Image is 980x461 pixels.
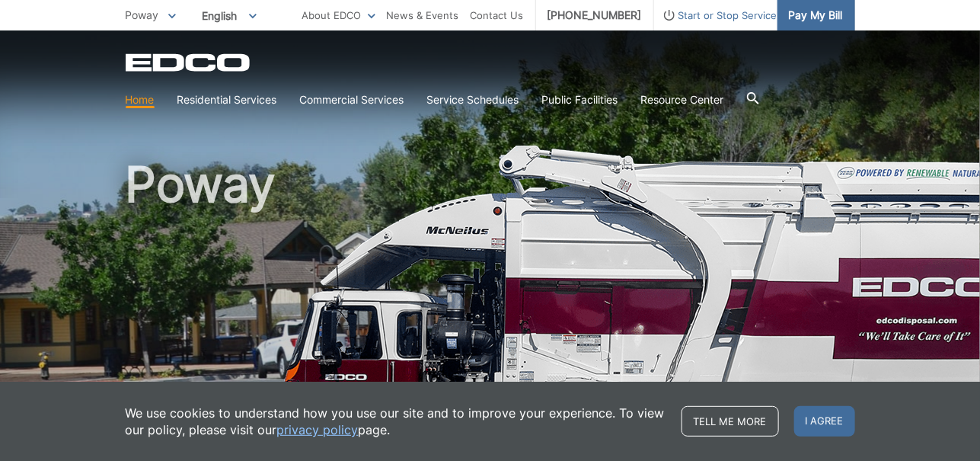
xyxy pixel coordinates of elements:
[682,406,779,437] a: Tell me more
[794,406,855,437] span: I agree
[471,7,524,24] a: Contact Us
[302,7,375,24] a: About EDCO
[191,3,268,28] span: English
[641,91,724,108] a: Resource Center
[126,53,252,72] a: EDCD logo. Return to the homepage.
[177,91,277,108] a: Residential Services
[126,405,666,438] p: We use cookies to understand how you use our site and to improve your experience. To view our pol...
[427,91,519,108] a: Service Schedules
[387,7,459,24] a: News & Events
[277,421,359,438] a: privacy policy
[789,7,843,24] span: Pay My Bill
[542,91,618,108] a: Public Facilities
[300,91,404,108] a: Commercial Services
[126,8,159,21] span: Poway
[126,91,155,108] a: Home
